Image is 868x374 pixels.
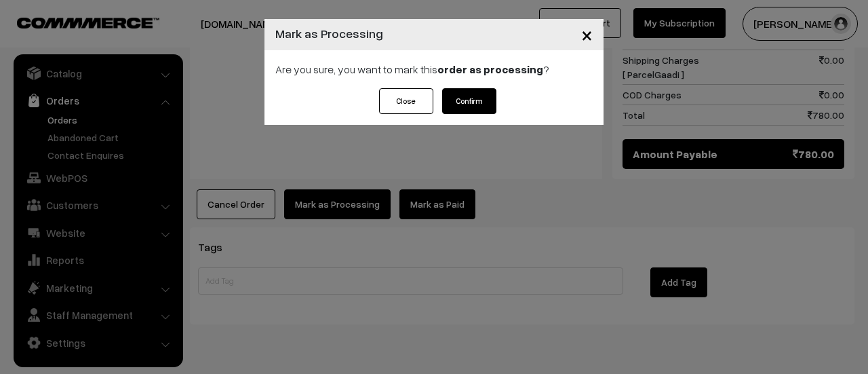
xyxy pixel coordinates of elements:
button: Confirm [442,88,496,114]
h4: Mark as Processing [275,24,383,43]
button: Close [570,14,604,56]
div: Are you sure, you want to mark this ? [264,50,604,88]
strong: order as processing [437,62,543,76]
span: × [581,22,593,47]
button: Close [379,88,433,114]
